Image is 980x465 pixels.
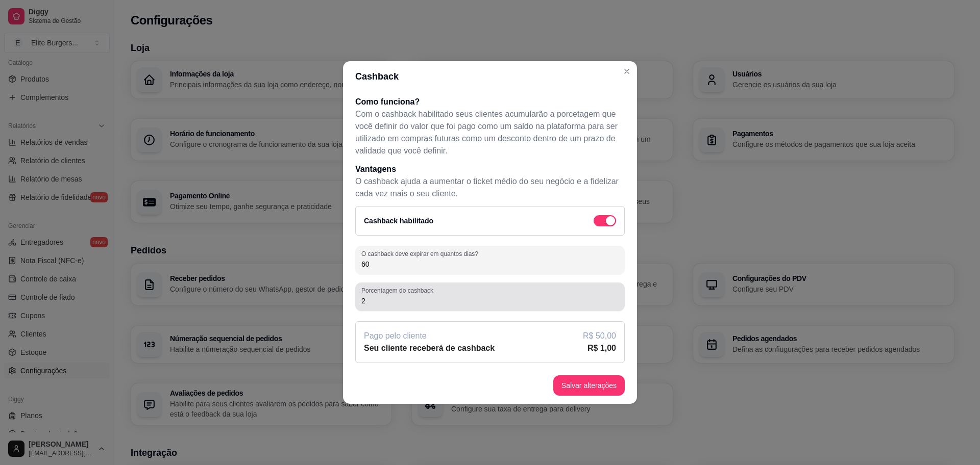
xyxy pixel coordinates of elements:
h1: Vantagens [355,163,625,175]
input: O cashback deve expirar em quantos dias? [361,259,619,269]
p: Com o cashback habilitado seus clientes acumularão a porcetagem que você definir do valor que foi... [355,108,625,157]
article: R$ 50,00 [583,330,616,342]
h1: Como funciona? [355,96,625,108]
article: Pago pelo cliente [364,330,427,342]
article: Seu cliente receberá de cashback [364,342,495,354]
button: Close [619,63,635,80]
article: R$ 1,00 [587,342,616,354]
label: Porcentagem do cashback [361,286,437,295]
p: O cashback ajuda a aumentar o ticket médio do seu negócio e a fidelizar cada vez mais o seu cliente. [355,175,625,200]
label: Cashback habilitado [364,217,433,225]
button: Salvar alterações [553,375,625,396]
label: O cashback deve expirar em quantos dias? [361,249,482,258]
header: Cashback [343,61,637,92]
input: Porcentagem do cashback [361,296,619,306]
